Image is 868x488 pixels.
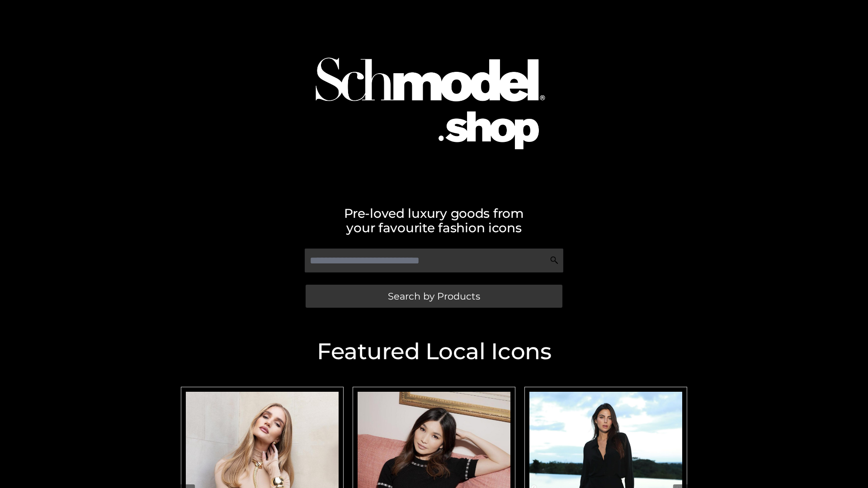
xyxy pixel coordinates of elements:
a: Search by Products [306,285,562,308]
h2: Pre-loved luxury goods from your favourite fashion icons [176,206,692,235]
span: Search by Products [388,291,480,301]
img: Search Icon [550,256,559,265]
h2: Featured Local Icons​ [176,340,692,363]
